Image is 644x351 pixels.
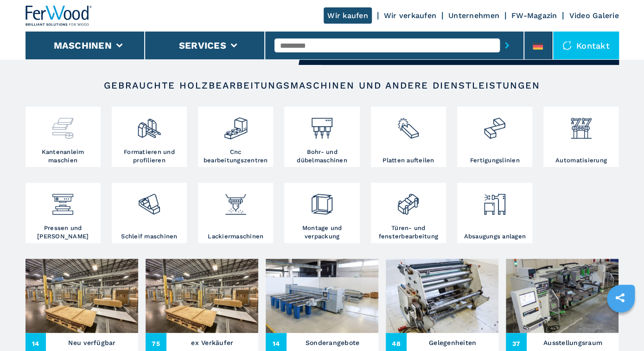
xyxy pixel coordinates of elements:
[200,148,271,165] h3: Cnc bearbeitungszentren
[208,232,263,241] h3: Lackiermaschinen
[112,183,187,243] a: Schleif maschinen
[506,259,618,333] img: Ausstellungsraum
[396,185,421,217] img: lavorazione_porte_finestre_2.png
[555,156,607,165] h3: Automatisierung
[569,11,618,20] a: Video Galerie
[55,80,589,91] h2: Gebrauchte Holzbearbeitungsmaschinen und andere Dienstleistungen
[500,35,514,56] button: submit-button
[114,148,185,165] h3: Formatieren und profilieren
[266,259,378,333] img: Sonderangebote
[371,107,446,167] a: Platten aufteilen
[198,107,273,167] a: Cnc bearbeitungszentren
[121,232,177,241] h3: Schleif maschinen
[26,259,138,333] img: Neu verfügbar
[457,183,532,243] a: Absaugungs anlagen
[384,11,436,20] a: Wir verkaufen
[112,107,187,167] a: Formatieren und profilieren
[543,336,602,349] h3: Ausstellungsraum
[26,183,101,243] a: Pressen und [PERSON_NAME]
[137,109,161,140] img: squadratrici_2.png
[448,11,499,20] a: Unternehmen
[569,109,593,140] img: automazione.png
[198,183,273,243] a: Lackiermaschinen
[429,336,476,349] h3: Gelegenheiten
[26,6,92,26] img: Ferwood
[284,183,359,243] a: Montage und verpackung
[608,286,631,309] a: sharethis
[26,107,101,167] a: Kantenanleim maschien
[146,259,258,333] img: ex Verkäufer
[371,183,446,243] a: Türen- und fensterbearbeitung
[373,224,444,241] h3: Türen- und fensterbearbeitung
[51,185,75,217] img: pressa-strettoia.png
[464,232,526,241] h3: Absaugungs anlagen
[51,109,75,140] img: bordatrici_1.png
[28,148,98,165] h3: Kantenanleim maschien
[191,336,233,349] h3: ex Verkäufer
[287,224,357,241] h3: Montage und verpackung
[137,185,161,217] img: levigatrici_2.png
[605,309,637,344] iframe: Chat
[223,185,248,217] img: verniciatura_1.png
[543,107,618,167] a: Automatisierung
[511,11,557,20] a: FW-Magazin
[482,109,507,140] img: linee_di_produzione_2.png
[457,107,532,167] a: Fertigungslinien
[68,336,115,349] h3: Neu verfügbar
[179,40,226,51] button: Services
[553,32,619,59] div: Kontakt
[396,109,421,140] img: sezionatrici_2.png
[28,224,98,241] h3: Pressen und [PERSON_NAME]
[383,156,434,165] h3: Platten aufteilen
[306,336,360,349] h3: Sonderangebote
[470,156,520,165] h3: Fertigungslinien
[54,40,112,51] button: Maschinen
[482,185,507,217] img: aspirazione_1.png
[223,109,248,140] img: centro_di_lavoro_cnc_2.png
[324,7,372,24] a: Wir kaufen
[562,41,572,50] img: Kontakt
[310,185,334,217] img: montaggio_imballaggio_2.png
[386,259,498,333] img: Gelegenheiten
[310,109,334,140] img: foratrici_inseritrici_2.png
[287,148,357,165] h3: Bohr- und dübelmaschinen
[284,107,359,167] a: Bohr- und dübelmaschinen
